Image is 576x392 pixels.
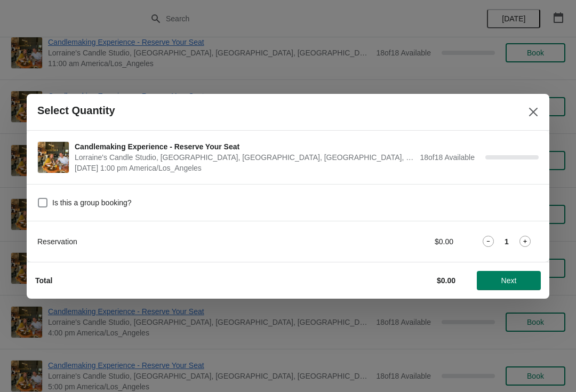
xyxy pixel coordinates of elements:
[437,276,455,285] strong: $0.00
[75,163,414,173] span: [DATE] 1:00 pm America/Los_Angeles
[37,105,115,117] h2: Select Quantity
[524,102,543,122] button: Close
[35,276,52,285] strong: Total
[38,142,69,173] img: Candlemaking Experience - Reserve Your Seat | Lorraine's Candle Studio, Market Street, Pacific Be...
[52,197,132,208] span: Is this a group booking?
[75,141,414,152] span: Candlemaking Experience - Reserve Your Seat
[420,153,475,162] span: 18 of 18 Available
[355,236,453,247] div: $0.00
[501,276,517,285] span: Next
[477,271,541,290] button: Next
[75,152,414,163] span: Lorraine's Candle Studio, [GEOGRAPHIC_DATA], [GEOGRAPHIC_DATA], [GEOGRAPHIC_DATA], [GEOGRAPHIC_DATA]
[37,236,333,247] div: Reservation
[505,236,509,247] strong: 1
